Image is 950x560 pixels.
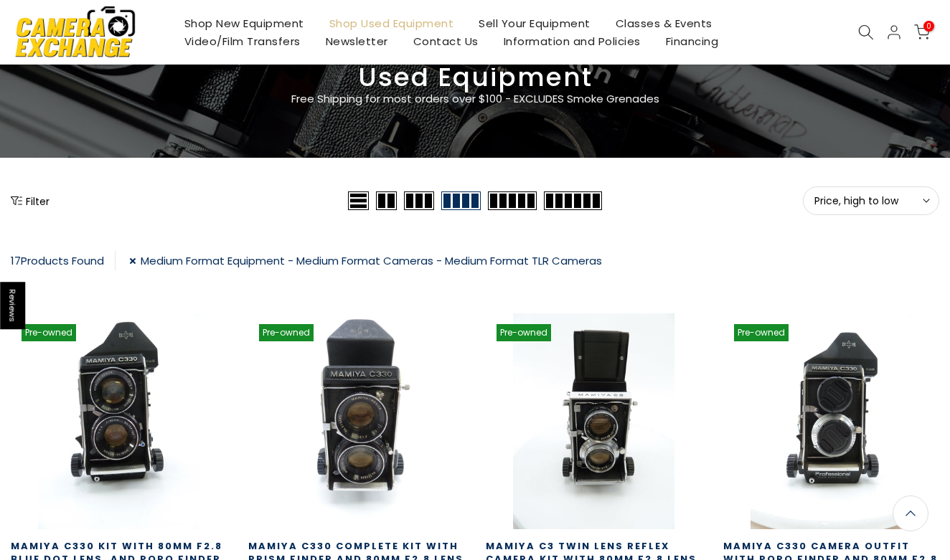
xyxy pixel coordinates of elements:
p: Free Shipping for most orders over $100 - EXCLUDES Smoke Grenades [206,90,744,108]
a: Medium Format Equipment - Medium Format Cameras - Medium Format TLR Cameras [129,251,602,270]
a: Back to the top [893,495,928,531]
a: Contact Us [400,32,491,50]
a: Shop Used Equipment [316,14,466,32]
span: 0 [923,21,934,32]
a: Sell Your Equipment [466,14,603,32]
a: Financing [653,32,731,50]
a: Newsletter [313,32,400,50]
span: Price, high to low [814,194,928,207]
span: 17 [11,253,21,268]
a: Video/Film Transfers [171,32,313,50]
a: 0 [914,24,930,40]
a: Shop New Equipment [171,14,316,32]
button: Price, high to low [803,186,939,215]
button: Show filters [11,194,50,208]
div: Products Found [11,251,116,270]
h3: Used Equipment [11,68,939,87]
a: Classes & Events [603,14,725,32]
a: Information and Policies [491,32,653,50]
